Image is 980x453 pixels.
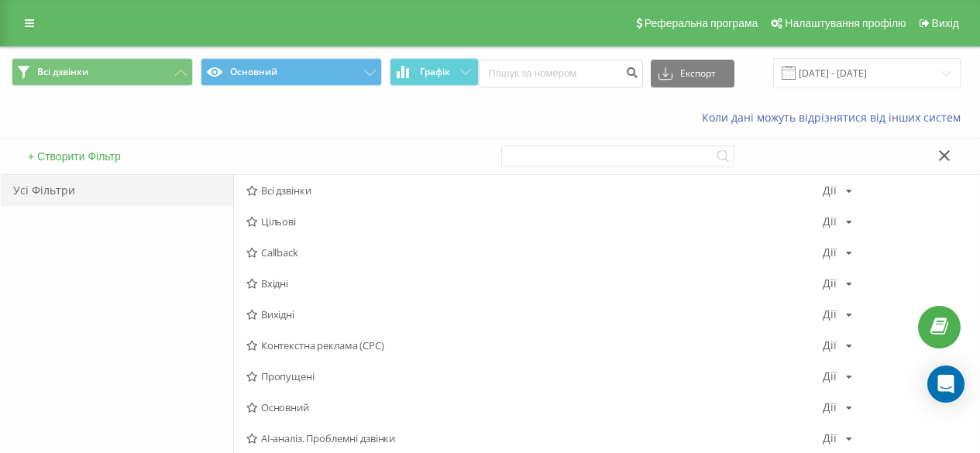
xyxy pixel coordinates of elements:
div: Дії [823,309,837,320]
div: Дії [823,402,837,413]
div: Дії [823,185,837,196]
div: Дії [823,247,837,258]
span: Пропущені [246,371,823,382]
div: Дії [823,340,837,351]
div: Дії [823,433,837,444]
button: Всі дзвінки [12,58,193,86]
div: Дії [823,278,837,289]
button: Закрити [934,149,956,165]
span: Вихідні [246,309,823,320]
span: Контекстна реклама (CPC) [246,340,823,351]
span: Основний [246,402,823,413]
span: Вхідні [246,278,823,289]
button: Експорт [651,60,734,88]
button: Графік [390,58,479,86]
div: Open Intercom Messenger [927,365,965,403]
input: Пошук за номером [479,60,643,88]
span: Цільові [246,216,823,227]
button: Основний [201,58,382,86]
span: Вихід [932,17,959,29]
div: Усі Фільтри [1,175,233,206]
span: Всі дзвінки [37,66,88,78]
span: Налаштування профілю [785,17,906,29]
span: Callback [246,247,823,258]
span: AI-аналіз. Проблемні дзвінки [246,433,823,444]
div: Дії [823,371,837,382]
button: + Створити Фільтр [23,149,126,163]
span: Графік [420,67,450,77]
div: Дії [823,216,837,227]
span: Всі дзвінки [246,185,823,196]
a: Коли дані можуть відрізнятися вiд інших систем [702,110,968,125]
span: Реферальна програма [645,17,758,29]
